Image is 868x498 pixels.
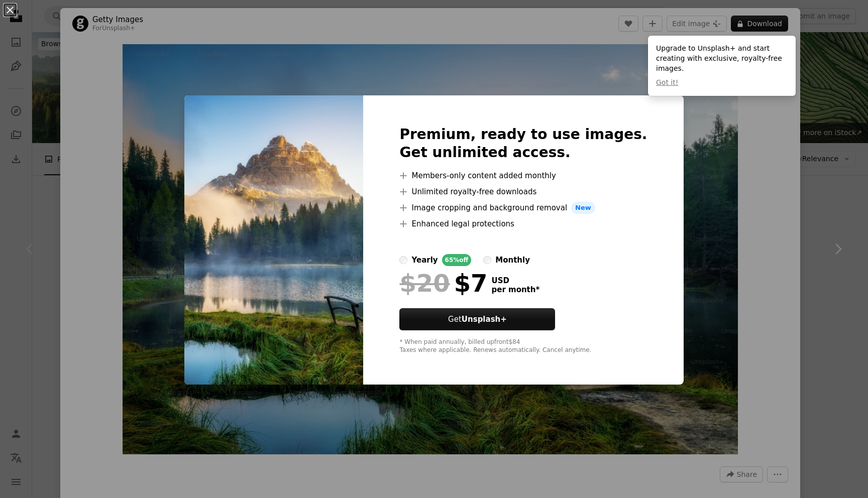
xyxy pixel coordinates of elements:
li: Image cropping and background removal [399,202,647,214]
li: Enhanced legal protections [399,218,647,230]
li: Unlimited royalty-free downloads [399,186,647,198]
span: USD [491,276,539,285]
button: GetUnsplash+ [399,308,555,330]
h2: Premium, ready to use images. Get unlimited access. [399,126,647,162]
img: premium_photo-1661953124438-3959644bbcb4 [184,95,363,385]
div: 65% off [442,254,472,266]
span: $20 [399,270,450,296]
button: Got it! [656,78,678,88]
div: Upgrade to Unsplash+ and start creating with exclusive, royalty-free images. [648,36,796,96]
input: yearly65%off [399,256,407,264]
div: * When paid annually, billed upfront $84 Taxes where applicable. Renews automatically. Cancel any... [399,338,647,354]
div: $7 [399,270,487,296]
input: monthly [483,256,491,264]
span: per month * [491,285,539,294]
div: yearly [411,254,438,266]
strong: Unsplash+ [462,315,507,324]
span: New [571,202,595,214]
div: monthly [495,254,530,266]
li: Members-only content added monthly [399,170,647,182]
